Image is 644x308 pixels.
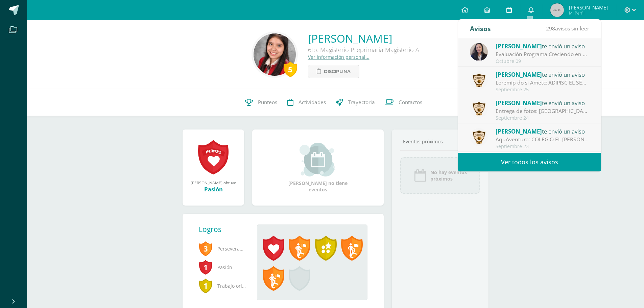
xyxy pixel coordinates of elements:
[496,58,590,64] div: Octubre 09
[199,278,212,293] span: 1
[282,89,331,116] a: Actividades
[470,43,488,61] img: 8db63a0a69c2f4694b4300091bbadd1d.png
[199,258,246,277] span: Pasión
[496,42,590,50] div: te envió un aviso
[199,259,212,275] span: 1
[496,115,590,121] div: Septiembre 24
[496,70,590,79] div: te envió un aviso
[299,99,326,106] span: Actividades
[400,138,480,145] div: Eventos próximos
[569,10,608,16] span: Mi Perfil
[199,239,246,258] span: Perseverancia
[496,87,590,93] div: Septiembre 25
[331,89,380,116] a: Trayectoria
[199,277,246,295] span: Trabajo original
[546,25,589,32] span: avisos sin leer
[470,100,488,118] img: a46afb417ae587891c704af89211ce97.png
[300,143,336,176] img: event_small.png
[546,25,555,32] span: 298
[496,99,542,107] span: [PERSON_NAME]
[496,127,590,136] div: te envió un aviso
[496,107,590,115] div: Entrega de fotos: COLEGIO EL SAGRADO CORAZÓN. Guatemala, septiembre 24 de 2025. Estimados padres ...
[413,169,427,182] img: event_icon.png
[308,65,359,78] a: Disciplina
[254,33,296,76] img: 317f9a78b230b589d737a611ad7e6587.png
[496,42,542,50] span: [PERSON_NAME]
[308,54,369,60] a: Ver información personal...
[399,99,422,106] span: Contactos
[470,71,488,89] img: a46afb417ae587891c704af89211ce97.png
[199,241,212,256] span: 3
[496,98,590,107] div: te envió un aviso
[189,180,237,185] div: [PERSON_NAME] obtuvo
[348,99,375,106] span: Trayectoria
[470,19,491,38] div: Avisos
[496,50,590,58] div: Evaluación Programa Creciendo en Familia : Queridos Padres de Familia, es un gusto saludarles. He...
[496,79,590,87] div: Cuidado de la Salud: COLEGIO EL SAGRADO CORAZÓN. "AÑO DE LUZ Y ESPERANZA" Circular 2025 -64. Guat...
[496,136,590,143] div: AquAventura: COLEGIO EL SAGADO CORAZÓN Guatemala, septiembre 23 de 2025. Queridas madres de famil...
[240,89,282,116] a: Punteos
[284,62,297,77] div: 5
[550,3,564,17] img: 45x45
[380,89,427,116] a: Contactos
[199,224,252,234] div: Logros
[324,65,351,78] span: Disciplina
[569,4,608,11] span: [PERSON_NAME]
[496,71,542,78] span: [PERSON_NAME]
[470,128,488,146] img: a46afb417ae587891c704af89211ce97.png
[284,143,352,193] div: [PERSON_NAME] no tiene eventos
[496,144,590,149] div: Septiembre 23
[430,169,467,182] span: No hay eventos próximos
[496,127,542,135] span: [PERSON_NAME]
[258,99,277,106] span: Punteos
[308,46,419,54] div: 6to. Magisterio Preprimaria Magisterio A
[308,31,419,46] a: [PERSON_NAME]
[458,153,601,171] a: Ver todos los avisos
[189,185,237,193] div: Pasión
